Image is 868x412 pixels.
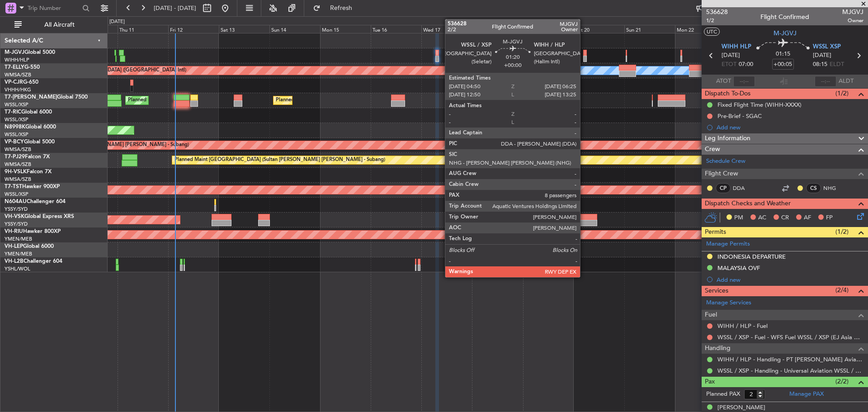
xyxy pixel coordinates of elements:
[722,60,736,69] span: ETOT
[5,184,60,189] a: T7-TSTHawker 900XP
[758,213,766,223] span: AC
[835,285,849,295] span: (2/4)
[830,60,844,69] span: ELDT
[776,50,790,59] span: 01:15
[5,116,28,123] a: WSSL/XSP
[705,133,750,144] span: Leg Information
[320,25,371,33] div: Mon 15
[705,169,738,179] span: Flight Crew
[5,80,38,85] a: VP-CJRG-650
[739,60,753,69] span: 07:00
[705,89,750,99] span: Dispatch To-Dos
[5,139,55,145] a: VP-BCYGlobal 5000
[733,76,755,87] input: --:--
[128,94,217,107] div: Planned Maint Dubai (Al Maktoum Intl)
[716,183,731,193] div: CP
[706,390,740,399] label: Planned PAX
[804,213,811,223] span: AF
[717,333,863,341] a: WSSL / XSP - Fuel - WFS Fuel WSSL / XSP (EJ Asia Only)
[5,199,27,204] span: N604AU
[5,214,74,219] a: VH-VSKGlobal Express XRS
[5,50,24,55] span: M-JGVJ
[705,343,731,354] span: Handling
[5,169,27,175] span: 9H-VSLK
[5,236,32,242] a: YMEN/MEB
[5,191,28,198] a: WSSL/XSP
[371,25,421,33] div: Tue 16
[5,109,21,115] span: T7-RIC
[835,227,849,237] span: (1/2)
[5,95,57,100] span: T7-[PERSON_NAME]
[276,94,382,107] div: Planned Maint [GEOGRAPHIC_DATA] (Seletar)
[717,123,863,131] div: Add new
[734,213,743,223] span: PM
[5,86,31,93] a: VHHH/HKG
[5,50,55,55] a: M-JGVJGlobal 5000
[5,199,66,204] a: N604AUChallenger 604
[10,18,98,32] button: All Aircraft
[5,206,28,213] a: YSSY/SYD
[219,25,269,33] div: Sat 13
[5,154,25,160] span: T7-PJ29
[5,101,28,108] a: WSSL/XSP
[421,25,472,33] div: Wed 17
[523,25,574,33] div: Fri 19
[722,51,740,60] span: [DATE]
[706,240,750,249] a: Manage Permits
[813,51,831,60] span: [DATE]
[717,322,768,330] a: WIHH / HLP - Fuel
[733,184,753,192] a: DDA
[118,25,168,33] div: Thu 11
[717,355,863,363] a: WIHH / HLP - Handling - PT [PERSON_NAME] Aviasi WIHH / HLP
[5,251,32,257] a: YMEN/MEB
[706,7,728,17] span: 536628
[675,25,726,33] div: Mon 22
[5,154,50,160] a: T7-PJ29Falcon 7X
[705,227,726,237] span: Permits
[717,276,863,284] div: Add new
[842,17,863,24] span: Owner
[705,377,715,387] span: Pax
[835,89,849,98] span: (1/2)
[5,95,88,100] a: T7-[PERSON_NAME]Global 7500
[5,259,62,264] a: VH-L2BChallenger 604
[175,153,385,167] div: Planned Maint [GEOGRAPHIC_DATA] (Sultan [PERSON_NAME] [PERSON_NAME] - Subang)
[706,298,751,308] a: Manage Services
[24,22,95,28] span: All Aircraft
[5,244,54,249] a: VH-LEPGlobal 6000
[705,310,717,320] span: Fuel
[5,259,24,264] span: VH-L2B
[154,4,196,12] span: [DATE] - [DATE]
[5,124,25,130] span: N8998K
[705,199,791,209] span: Dispatch Checks and Weather
[813,43,841,52] span: WSSL XSP
[722,43,751,52] span: WIHH HLP
[5,176,31,183] a: WMSA/SZB
[813,60,827,69] span: 08:15
[472,25,523,33] div: Thu 18
[5,65,40,70] a: T7-ELLYG-550
[717,253,786,260] div: INDONESIA DEPARTURE
[5,229,23,234] span: VH-RIU
[5,65,24,70] span: T7-ELLY
[322,5,360,11] span: Refresh
[5,124,56,130] a: N8998KGlobal 6000
[839,77,854,86] span: ALDT
[760,12,809,22] div: Flight Confirmed
[706,17,728,24] span: 1/2
[789,390,824,399] a: Manage PAX
[5,221,28,227] a: YSSY/SYD
[717,367,863,374] a: WSSL / XSP - Handling - Universal Aviation WSSL / XSP
[5,139,24,145] span: VP-BCY
[5,169,52,175] a: 9H-VSLKFalcon 7X
[5,244,23,249] span: VH-LEP
[5,57,29,63] a: WIHH/HLP
[28,1,80,15] input: Trip Number
[574,25,624,33] div: Sat 20
[717,101,802,109] div: Fixed Flight Time (WIHH-XXXX)
[704,28,720,36] button: UTC
[716,77,731,86] span: ATOT
[705,144,720,155] span: Crew
[823,184,844,192] a: NHG
[309,1,363,15] button: Refresh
